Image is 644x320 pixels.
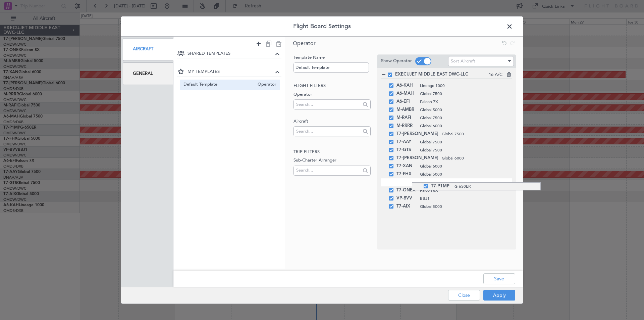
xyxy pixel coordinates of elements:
[123,62,173,85] div: General
[442,155,512,161] span: Global 6000
[396,90,417,98] span: A6-MAH
[183,81,255,88] span: Default Template
[483,273,515,284] button: Save
[121,16,523,37] header: Flight Board Settings
[381,58,412,64] label: Show Operator
[293,91,370,98] label: Operator
[396,114,417,122] span: M-RAFI
[396,130,438,138] span: T7-[PERSON_NAME]
[396,170,417,178] span: T7-FHX
[293,149,370,155] h2: Trip filters
[420,187,512,193] span: Falcon 8X
[420,107,512,113] span: Global 5000
[293,118,370,125] label: Aircraft
[396,194,417,202] span: VP-BVV
[187,68,274,75] span: MY TEMPLATES
[296,165,360,175] input: Search...
[396,122,417,130] span: M-RRRR
[396,162,417,170] span: T7-XAN
[396,202,417,211] span: T7-AIX
[296,126,360,136] input: Search...
[396,186,417,194] span: T7-ONEX
[420,123,512,129] span: Global 6000
[420,83,512,89] span: Lineage 1000
[293,54,370,61] label: Template Name
[296,99,360,109] input: Search...
[448,290,480,301] button: Close
[420,147,512,153] span: Global 7500
[420,115,512,121] span: Global 7500
[489,72,502,78] span: 16 A/C
[396,154,438,162] span: T7-[PERSON_NAME]
[293,40,316,47] span: Operator
[483,290,515,301] button: Apply
[396,138,417,146] span: T7-AAY
[420,99,512,105] span: Falcon 7X
[187,50,274,57] span: SHARED TEMPLATES
[254,81,276,88] span: Operator
[420,163,512,169] span: Global 6000
[420,203,512,210] span: Global 5000
[396,106,417,114] span: M-AMBR
[451,58,475,64] span: Sort Aircraft
[442,131,512,137] span: Global 7500
[396,146,417,154] span: T7-GTS
[420,195,512,201] span: BBJ1
[395,71,489,78] span: EXECUJET MIDDLE EAST DWC-LLC
[420,139,512,145] span: Global 7500
[293,83,370,89] h2: Flight filters
[396,82,417,90] span: A6-KAH
[420,171,512,177] span: Global 5000
[420,91,512,97] span: Global 7500
[123,38,173,61] div: Aircraft
[396,98,417,106] span: A6-EFI
[293,157,370,164] label: Sub-Charter Arranger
